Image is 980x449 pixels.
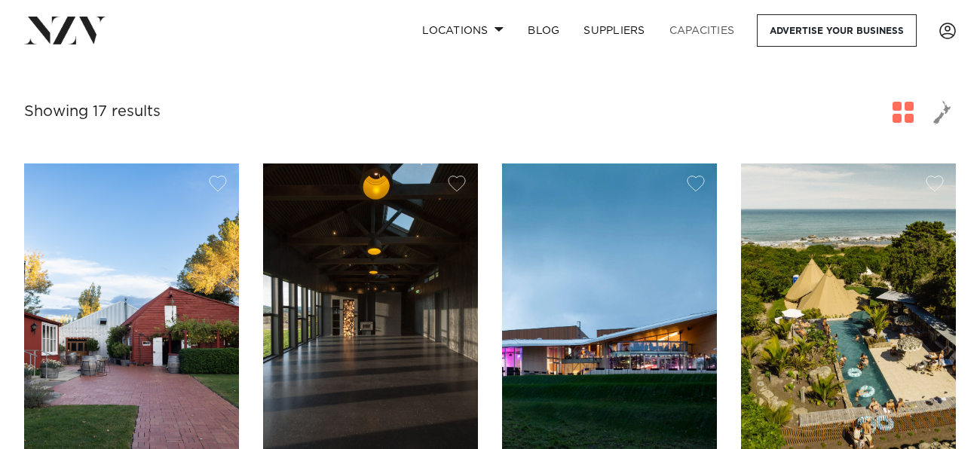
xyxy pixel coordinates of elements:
[516,14,571,47] a: BLOG
[657,14,747,47] a: Capacities
[24,100,161,124] div: Showing 17 results
[571,14,657,47] a: SUPPLIERS
[757,14,917,47] a: Advertise your business
[410,14,516,47] a: Locations
[24,17,106,44] img: nzv-logo.png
